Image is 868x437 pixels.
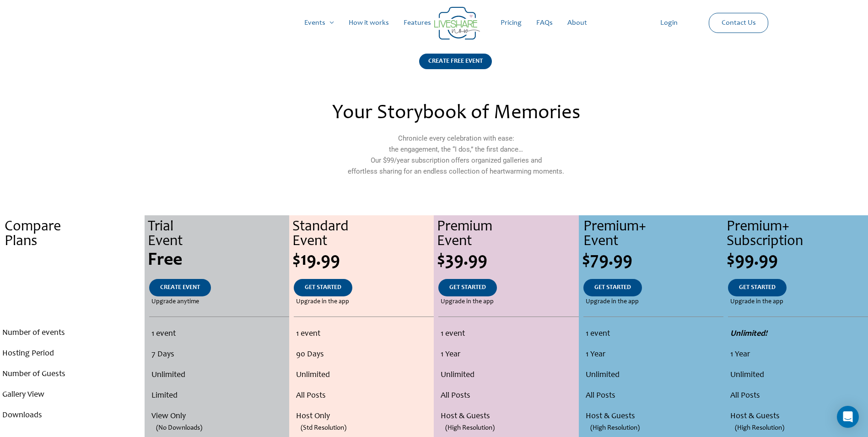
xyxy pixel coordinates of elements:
[419,54,492,69] div: CREATE FREE EVENT
[296,406,431,427] li: Host Only
[441,296,494,307] span: Upgrade in the app
[258,104,654,124] h2: Your Storybook of Memories
[2,344,142,364] li: Hosting Period
[730,365,866,386] li: Unlimited
[434,7,480,40] img: Group 14 | Live Photo Slideshow for Events | Create Free Events Album for Any Occasion
[560,8,594,38] a: About
[396,8,438,38] a: Features
[2,364,142,385] li: Number of Guests
[71,299,73,305] span: .
[60,279,84,296] a: .
[714,13,763,33] a: Contact Us
[149,279,211,296] a: CREATE EVENT
[586,365,721,386] li: Unlimited
[437,251,578,270] div: $39.99
[730,296,783,307] span: Upgrade in the app
[730,386,866,406] li: All Posts
[441,324,576,344] li: 1 event
[151,296,199,307] span: Upgrade anytime
[296,324,431,344] li: 1 event
[586,386,721,406] li: All Posts
[16,8,852,38] nav: Site Navigation
[582,251,723,270] div: $79.99
[71,284,73,291] span: .
[586,296,639,307] span: Upgrade in the app
[837,406,859,428] div: Open Intercom Messenger
[151,386,286,406] li: Limited
[160,284,200,291] span: CREATE EVENT
[493,8,529,38] a: Pricing
[730,406,866,427] li: Host & Guests
[296,365,431,386] li: Unlimited
[296,344,431,365] li: 90 Days
[728,279,787,296] a: GET STARTED
[594,284,631,291] span: GET STARTED
[739,284,776,291] span: GET STARTED
[296,296,349,307] span: Upgrade in the app
[148,251,289,270] div: Free
[292,251,434,270] div: $19.99
[437,220,578,249] div: Premium Event
[586,406,721,427] li: Host & Guests
[727,251,868,270] div: $99.99
[297,8,341,38] a: Events
[2,323,142,344] li: Number of events
[305,284,341,291] span: GET STARTED
[151,344,286,365] li: 7 Days
[2,405,142,426] li: Downloads
[449,284,486,291] span: GET STARTED
[70,251,75,270] span: .
[586,324,721,344] li: 1 event
[441,386,576,406] li: All Posts
[294,279,352,296] a: GET STARTED
[730,330,767,338] strong: Unlimited!
[296,386,431,406] li: All Posts
[441,365,576,386] li: Unlimited
[341,8,396,38] a: How it works
[419,54,492,81] a: CREATE FREE EVENT
[529,8,560,38] a: FAQs
[151,406,286,427] li: View Only
[151,324,286,344] li: 1 event
[586,344,721,365] li: 1 Year
[441,406,576,427] li: Host & Guests
[148,220,289,249] div: Trial Event
[151,365,286,386] li: Unlimited
[258,133,654,177] p: Chronicle every celebration with ease: the engagement, the “I dos,” the first dance… Our $99/year...
[438,279,497,296] a: GET STARTED
[727,220,868,249] div: Premium+ Subscription
[583,220,723,249] div: Premium+ Event
[730,344,866,365] li: 1 Year
[441,344,576,365] li: 1 Year
[5,220,145,249] div: Compare Plans
[583,279,642,296] a: GET STARTED
[2,385,142,405] li: Gallery View
[653,8,685,38] a: Login
[292,220,434,249] div: Standard Event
